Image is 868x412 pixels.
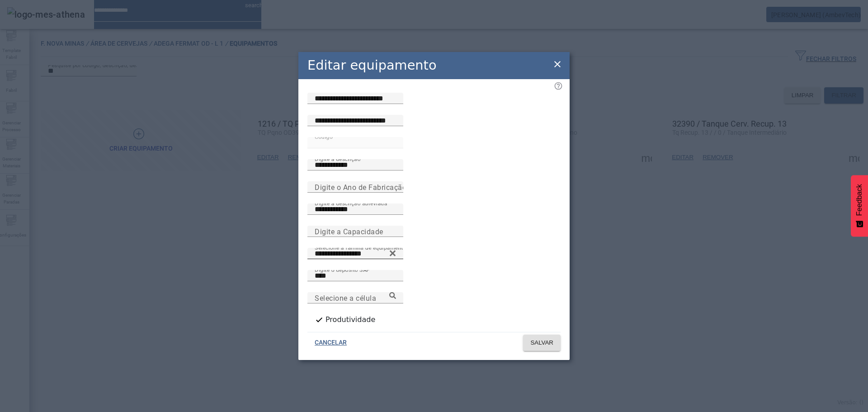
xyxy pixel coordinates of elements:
mat-label: Digite a Capacidade [315,227,383,236]
button: CANCELAR [307,335,354,351]
h2: Editar equipamento [307,56,437,75]
button: Feedback - Mostrar pesquisa [851,175,868,237]
input: Number [315,248,396,259]
mat-label: Selecione a célula [315,294,376,302]
label: Produtividade [324,314,375,325]
mat-label: Selecione a família de equipamento [315,244,406,251]
mat-label: Digite o depósito SAP [315,266,370,273]
mat-label: Digite a descrição [315,156,360,162]
button: SALVAR [523,335,561,351]
mat-label: Digite a descrição abreviada [315,200,387,206]
span: CANCELAR [315,338,347,347]
span: SALVAR [530,338,553,347]
span: Feedback [855,184,863,216]
mat-label: Código [315,133,333,140]
mat-label: Digite o Ano de Fabricação [315,183,406,191]
input: Number [315,293,396,303]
